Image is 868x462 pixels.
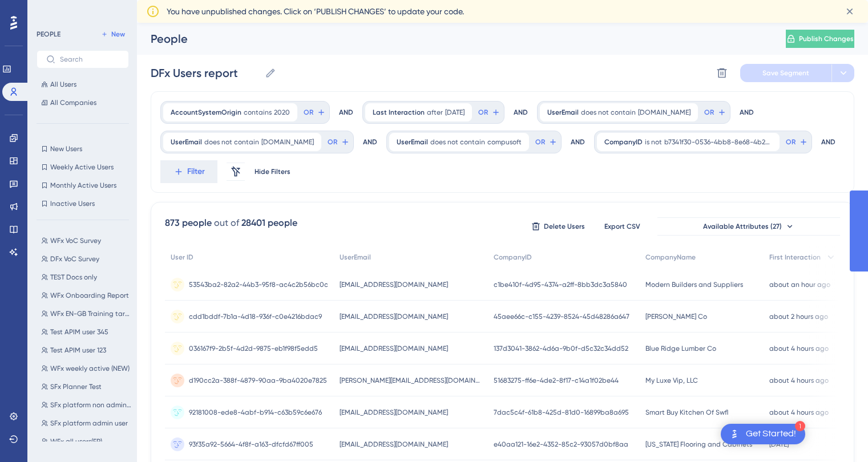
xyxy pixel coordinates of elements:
span: OR [704,108,714,117]
button: WFx VoC Survey [37,234,136,248]
button: OR [703,103,728,121]
span: 51683275-ff6e-4de2-8f17-c14a1f02be44 [494,376,619,385]
span: User ID [171,253,193,262]
span: Inactive Users [50,199,95,208]
span: Modern Builders and Suppliers [645,280,743,289]
div: PEOPLE [37,30,60,39]
span: Export CSV [604,222,640,231]
time: about 2 hours ago [769,313,828,321]
span: Smart Buy Kitchen Of Swfl [645,408,728,417]
span: You have unpublished changes. Click on ‘PUBLISH CHANGES’ to update your code. [167,5,464,18]
input: Segment Name [151,65,260,81]
span: [PERSON_NAME][EMAIL_ADDRESS][DOMAIN_NAME] [340,376,482,385]
span: [DOMAIN_NAME] [261,137,314,147]
button: Monthly Active Users [37,179,129,192]
time: about an hour ago [769,281,830,289]
span: OR [304,108,313,117]
button: SFx Planner Test [37,380,136,394]
span: TEST Docs only [50,273,97,282]
span: 7dac5c4f-61b8-425d-81d0-16899ba8a695 [494,408,629,417]
span: Test APIM user 345 [50,327,108,337]
span: SFx Planner Test [50,382,102,391]
img: launcher-image-alternative-text [728,427,741,441]
button: OR [477,103,502,121]
span: My Luxe Vip, LLC [645,376,698,385]
button: WFx weekly active (NEW) [37,362,136,375]
div: Get Started! [746,428,796,440]
button: TEST Docs only [37,270,136,284]
button: Test APIM user 123 [37,343,136,357]
button: Save Segment [740,64,831,82]
span: c1be410f-4d95-4374-a2ff-8bb3dc3a5840 [494,280,627,289]
span: Filter [187,165,205,179]
span: CompanyID [494,253,532,262]
span: SFx platform non admin user [50,400,131,410]
span: UserEmail [171,137,202,147]
button: DFx VoC Survey [37,252,136,266]
span: All Companies [50,98,96,107]
span: CompanyID [604,137,643,147]
span: WFx weekly active (NEW) [50,364,130,373]
div: People [151,31,757,47]
span: Save Segment [762,68,809,78]
input: Search [60,55,119,63]
button: WFx EN-GB Training target [37,307,136,321]
time: [DATE] [769,440,789,448]
time: about 4 hours ago [769,408,829,416]
span: [EMAIL_ADDRESS][DOMAIN_NAME] [340,408,448,417]
span: [EMAIL_ADDRESS][DOMAIN_NAME] [340,440,448,449]
div: AND [339,101,353,124]
div: out of [214,216,239,230]
button: OR [784,133,809,151]
span: Delete Users [544,222,585,231]
div: 28401 people [241,216,297,230]
time: about 4 hours ago [769,345,829,352]
span: DFx VoC Survey [50,254,99,264]
div: AND [821,131,835,153]
span: is not [645,137,662,147]
button: WFx all users(FR) [37,435,136,448]
span: [EMAIL_ADDRESS][DOMAIN_NAME] [340,344,448,353]
span: [US_STATE] Flooring and Cabinets [645,440,752,449]
div: Open Get Started! checklist, remaining modules: 1 [721,424,805,444]
span: WFx Onboarding Report [50,291,129,300]
div: AND [740,101,754,124]
button: OR [302,103,327,121]
span: WFx all users(FR) [50,437,102,446]
span: does not contain [204,137,259,147]
button: WFx Onboarding Report [37,289,136,302]
span: WFx VoC Survey [50,236,101,245]
button: Inactive Users [37,197,129,210]
span: compusoft [487,137,522,147]
iframe: UserGuiding AI Assistant Launcher [820,417,854,451]
div: 873 people [165,216,212,230]
span: after [427,108,443,117]
button: Filter [160,160,217,183]
button: Weekly Active Users [37,160,129,174]
span: Blue Ridge Lumber Co [645,344,716,353]
span: [DATE] [445,108,465,117]
span: [PERSON_NAME] Co [645,312,707,321]
span: All Users [50,80,76,89]
span: e40aa121-16e2-4352-85c2-93057d0bf8aa [494,440,628,449]
span: Available Attributes (27) [703,222,782,231]
span: d190cc2a-388f-4879-90aa-9ba4020e7825 [189,376,327,385]
span: Weekly Active Users [50,163,114,172]
span: OR [478,108,488,117]
span: UserEmail [397,137,428,147]
span: Monthly Active Users [50,181,116,190]
span: [EMAIL_ADDRESS][DOMAIN_NAME] [340,280,448,289]
span: CompanyName [645,253,696,262]
span: Publish Changes [799,34,854,43]
div: AND [363,131,377,153]
span: OR [328,137,337,147]
span: contains [244,108,272,117]
span: 45aee66c-c155-4239-8524-45d48286a647 [494,312,629,321]
span: AccountSystemOrigin [171,108,241,117]
button: Publish Changes [786,30,854,48]
button: Export CSV [594,217,651,236]
span: WFx EN-GB Training target [50,309,131,318]
span: [EMAIL_ADDRESS][DOMAIN_NAME] [340,312,448,321]
span: cdd1bddf-7b1a-4d18-936f-c0e4216bdac9 [189,312,322,321]
button: Test APIM user 345 [37,325,136,339]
